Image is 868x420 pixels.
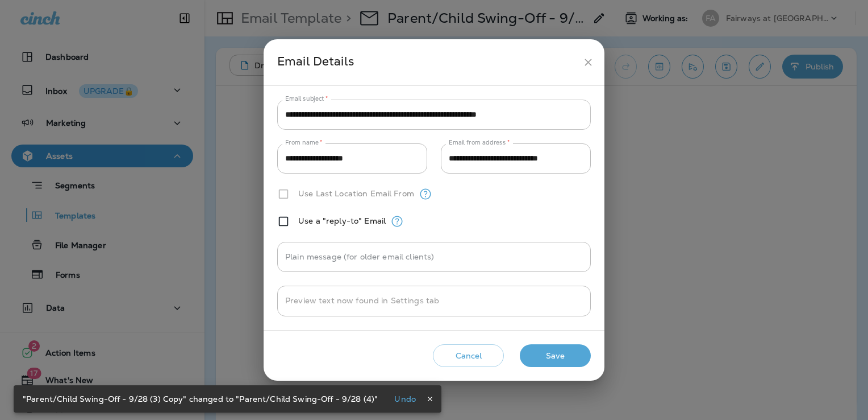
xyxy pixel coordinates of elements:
label: Use Last Location Email From [298,189,414,198]
button: Save [520,344,591,368]
label: From name [285,138,323,147]
button: Cancel [433,344,504,368]
div: Email Details [277,52,578,73]
label: Email from address [449,138,510,147]
p: Undo [394,394,416,403]
label: Use a "reply-to" Email [298,216,386,225]
label: Email subject [285,94,328,103]
div: "Parent/Child Swing-Off - 9/28 (3) Copy" changed to "Parent/Child Swing-Off - 9/28 (4)" [23,389,378,409]
button: close [578,52,599,73]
